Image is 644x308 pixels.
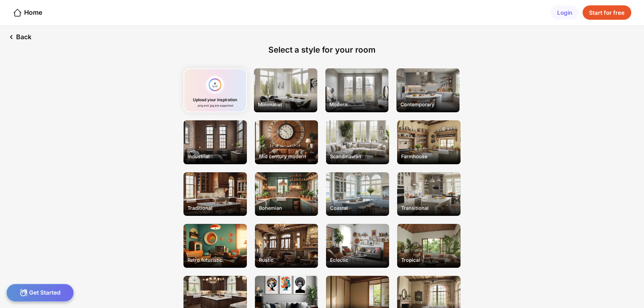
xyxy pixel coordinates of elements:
[184,202,246,214] div: Traditional
[6,284,74,302] div: Get Started
[327,150,388,162] div: Scandinavian
[255,98,317,110] div: Minimalist
[397,98,459,110] div: Contemporary
[551,5,579,20] div: Login
[256,202,317,214] div: Bohemian
[184,254,246,266] div: Retro futuristic
[326,98,388,110] div: Modern
[256,150,317,162] div: Mid century modern
[583,5,631,20] div: Start for free
[13,8,42,18] div: Home
[327,202,388,214] div: Coastal
[268,45,376,55] div: Select a style for your room
[184,150,246,162] div: Industrial
[256,254,317,266] div: Rustic
[327,254,388,266] div: Eclectic
[398,254,460,266] div: Tropical
[398,150,460,162] div: Farmhouse
[398,202,460,214] div: Transitional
